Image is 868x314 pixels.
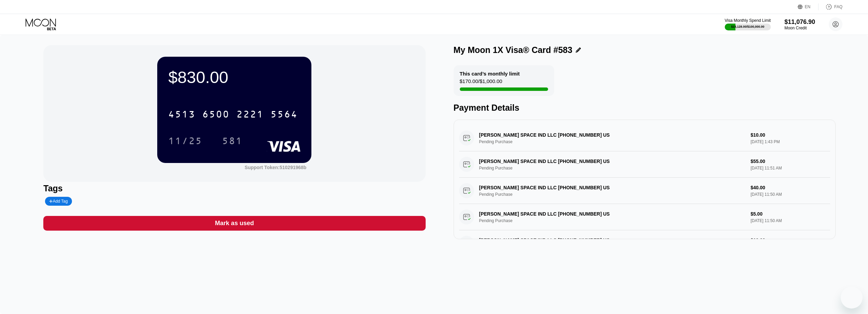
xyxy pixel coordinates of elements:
div: $11,076.90 [784,18,815,26]
div: Moon Credit [784,26,815,30]
div: EN [798,3,819,10]
div: 4513650022215564 [164,106,302,123]
div: Add Tag [45,197,72,206]
div: 11/25 [168,136,202,147]
div: Add Tag [49,199,68,204]
div: EN [805,4,811,9]
div: 2221 [236,110,264,121]
div: 581 [217,132,248,149]
div: Mark as used [215,219,254,227]
div: My Moon 1X Visa® Card #583 [454,45,573,55]
div: $23,128.00 / $100,000.00 [731,25,765,28]
div: 5564 [270,110,298,121]
div: Tags [43,183,425,193]
div: Payment Details [454,103,836,113]
iframe: Кнопка запуска окна обмена сообщениями [841,287,863,309]
div: $830.00 [168,68,300,87]
div: Mark as used [43,216,425,231]
div: Support Token: 510291968b [245,165,306,170]
div: This card’s monthly limit [460,71,520,77]
div: 4513 [168,110,195,121]
div: $170.00 / $1,000.00 [460,78,502,87]
div: 6500 [202,110,230,121]
div: FAQ [819,3,842,10]
div: Visa Monthly Spend Limit [725,18,771,23]
div: Visa Monthly Spend Limit$23,128.00/$100,000.00 [725,18,771,30]
div: 11/25 [163,132,207,149]
div: $11,076.90Moon Credit [784,18,815,30]
div: Support Token:510291968b [245,165,306,170]
div: 581 [222,136,242,147]
div: FAQ [834,4,842,9]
